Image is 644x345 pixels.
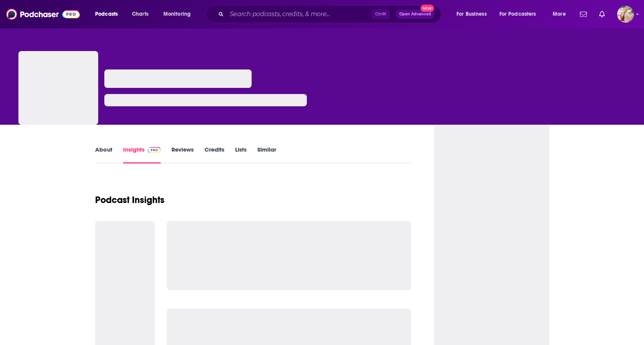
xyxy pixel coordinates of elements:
img: Podchaser - Follow, Share and Rate Podcasts [6,7,80,21]
img: Podchaser Pro [148,147,161,153]
a: Charts [127,8,153,20]
span: More [553,9,566,20]
button: Open AdvancedNew [396,10,435,19]
span: Charts [132,9,148,20]
a: Similar [257,146,276,163]
a: Credits [204,146,224,163]
span: Podcasts [95,9,118,20]
div: Search podcasts, credits, & more... [213,5,448,23]
img: User Profile [617,6,634,23]
button: open menu [90,8,128,20]
input: Search podcasts, credits, & more... [227,8,372,20]
a: About [95,146,112,163]
a: Lists [235,146,247,163]
span: For Podcasters [499,9,536,20]
button: Show profile menu [617,6,634,23]
button: open menu [494,8,547,20]
button: open menu [547,8,575,20]
a: Show notifications dropdown [596,8,608,21]
a: InsightsPodchaser Pro [123,146,161,163]
span: Open Advanced [399,12,431,16]
a: Show notifications dropdown [577,8,590,21]
button: open menu [158,8,201,20]
span: Ctrl K [372,9,390,19]
span: New [420,5,434,12]
span: Monitoring [163,9,191,20]
h1: Podcast Insights [95,194,165,206]
span: For Business [456,9,487,20]
span: Logged in as kmccue [617,6,634,23]
button: open menu [451,8,496,20]
a: Reviews [171,146,194,163]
